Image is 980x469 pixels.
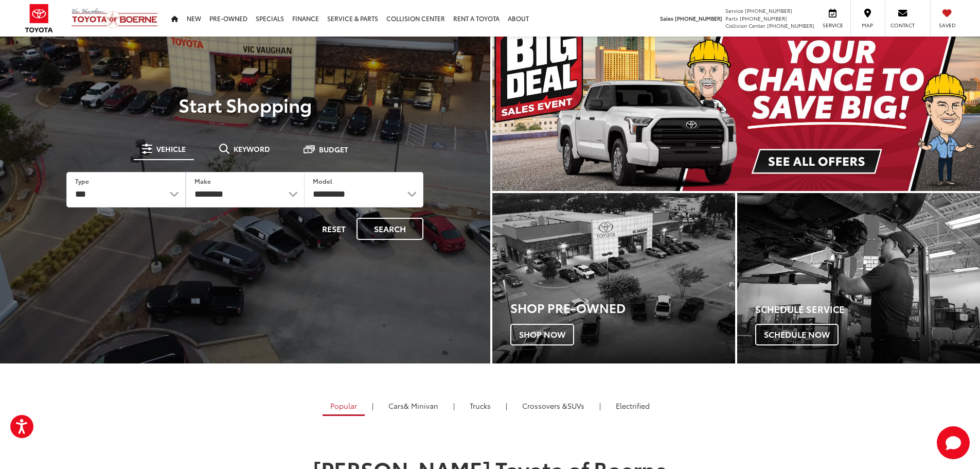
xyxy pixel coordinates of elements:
h3: Shop Pre-Owned [510,301,735,314]
a: Popular [323,397,365,416]
span: Saved [936,22,958,29]
span: Parts [725,14,738,22]
span: Vehicle [156,145,186,152]
li: | [597,401,603,411]
span: Shop Now [510,324,574,345]
span: Service [821,22,844,29]
span: Schedule Now [755,324,839,345]
span: Collision Center [725,22,765,29]
a: Trucks [462,397,498,414]
button: Reset [313,218,354,240]
label: Model [313,177,332,185]
h4: Schedule Service [755,304,980,315]
span: Budget [319,146,348,153]
p: Start Shopping [43,94,447,115]
span: Keyword [234,145,270,152]
span: Contact [890,22,915,29]
label: Make [194,177,211,185]
img: Vic Vaughan Toyota of Boerne [71,8,158,29]
span: Service [725,7,743,14]
button: Search [357,218,423,240]
span: [PHONE_NUMBER] [740,14,787,22]
svg: Start Chat [937,426,970,459]
a: Shop Pre-Owned Shop Now [492,193,735,363]
a: SUVs [514,397,592,414]
span: [PHONE_NUMBER] [767,22,814,29]
span: [PHONE_NUMBER] [675,14,722,22]
span: [PHONE_NUMBER] [745,7,792,14]
li: | [369,401,376,411]
span: Crossovers & [522,401,567,411]
a: Schedule Service Schedule Now [737,193,980,363]
label: Type [75,177,89,185]
div: Toyota [737,193,980,363]
span: Map [856,22,879,29]
li: | [451,401,457,411]
button: Toggle Chat Window [937,426,970,459]
span: & Minivan [404,401,438,411]
a: Electrified [608,397,657,414]
li: | [503,401,510,411]
div: Toyota [492,193,735,363]
a: Cars [381,397,446,414]
span: Sales [660,14,673,22]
